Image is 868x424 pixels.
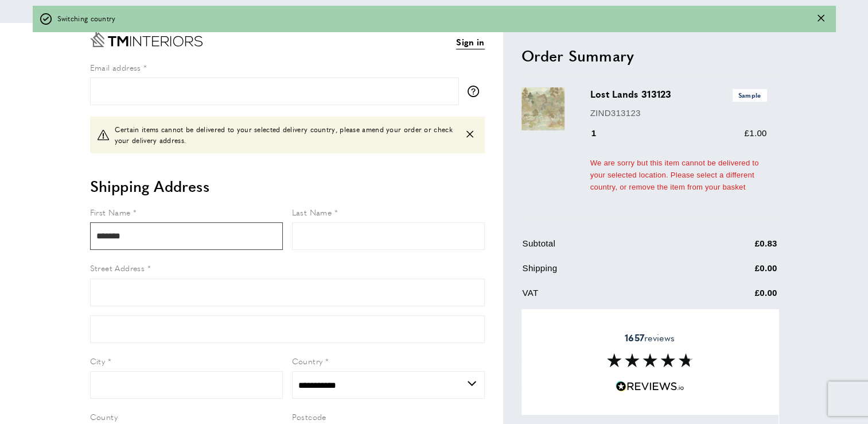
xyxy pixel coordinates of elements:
span: £1.00 [744,128,766,138]
span: County [90,411,118,422]
img: Reviews.io 5 stars [616,381,684,392]
strong: 1657 [625,331,644,344]
span: Last Name [292,206,332,218]
span: Sample [733,89,767,101]
div: 1 [590,126,613,140]
img: Lost Lands 313123 [521,87,565,130]
td: £0.83 [698,237,777,259]
span: reviews [625,332,675,344]
button: More information [468,86,485,97]
td: Subtotal [523,237,697,259]
div: We are sorry but this item cannot be delivered to your selected location. Please select a differe... [590,157,767,193]
td: Shipping [523,261,697,284]
span: Country [292,355,323,367]
a: Sign in [456,35,484,49]
td: VAT [523,286,697,309]
td: £0.00 [698,286,777,309]
span: Email address [90,61,141,73]
h3: Lost Lands 313123 [590,87,767,101]
span: City [90,355,106,367]
div: Close message [818,13,824,24]
h2: Shipping Address [90,176,485,196]
span: Certain items cannot be delivered to your selected delivery country, please amend your order or c... [115,124,456,146]
p: ZIND313123 [590,106,767,120]
img: Reviews section [607,353,693,367]
span: Postcode [292,411,326,422]
span: Street Address [90,262,145,273]
span: Switching country [57,13,116,24]
td: £0.00 [698,261,777,284]
span: First Name [90,206,131,218]
div: off [33,6,836,32]
h2: Order Summary [521,45,779,66]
